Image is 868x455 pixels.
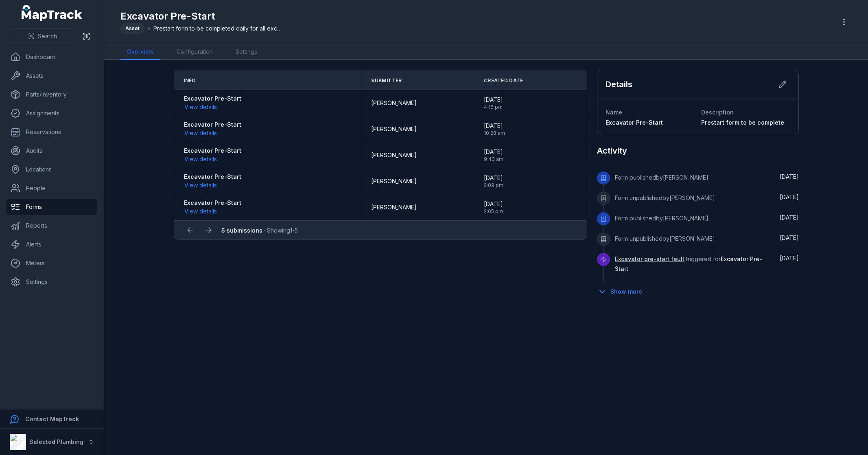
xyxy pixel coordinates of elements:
span: 9:43 am [484,156,503,163]
a: Excavator pre-start fault [615,255,684,263]
button: View details [184,207,217,216]
span: Name [606,109,622,116]
span: 2:09 pm [484,182,503,189]
span: [PERSON_NAME] [371,177,417,185]
a: Settings [229,44,264,60]
span: Created Date [484,77,523,84]
span: [PERSON_NAME] [371,203,417,211]
span: Submitter [371,77,402,84]
button: View details [184,181,217,190]
strong: Excavator Pre-Start [184,147,241,155]
span: Prestart form to be completed daily for all excavators. [701,119,858,126]
span: [DATE] [484,122,505,130]
span: [DATE] [484,96,503,104]
span: 10:28 am [484,130,505,136]
a: Assets [7,68,97,84]
h2: Activity [597,145,627,156]
h1: Excavator Pre-Start [120,10,284,23]
span: [PERSON_NAME] [371,151,417,159]
a: Assignments [7,105,97,121]
span: [DATE] [780,173,799,180]
span: 2:05 pm [484,208,503,215]
span: Info [184,77,196,84]
span: 4:16 pm [484,104,503,110]
time: 8/20/2025, 10:28:14 AM [780,255,799,262]
span: [DATE] [780,234,799,241]
strong: Selected Plumbing [29,438,83,445]
button: View details [184,155,217,164]
h2: Details [606,79,632,90]
span: Form unpublished by [PERSON_NAME] [615,194,715,201]
span: [PERSON_NAME] [371,125,417,133]
span: triggered for [615,255,762,272]
span: [DATE] [484,174,503,182]
a: Settings [7,274,97,290]
a: Dashboard [7,49,97,65]
a: Reports [7,218,97,234]
a: Reservations [7,124,97,140]
span: Search [38,32,57,40]
span: Form unpublished by [PERSON_NAME] [615,235,715,242]
time: 10/7/2025, 10:15:18 AM [780,214,799,221]
div: Asset [120,23,144,34]
time: 8/20/2025, 9:43:59 AM [484,148,503,163]
a: Configuration [170,44,219,60]
span: Form published by [PERSON_NAME] [615,215,708,222]
a: Locations [7,161,97,178]
span: Form published by [PERSON_NAME] [615,174,708,181]
time: 8/19/2025, 2:09:45 PM [484,174,503,189]
button: Search [10,29,75,44]
span: Excavator Pre-Start [606,119,663,126]
span: [DATE] [780,193,799,200]
a: Meters [7,255,97,271]
span: [DATE] [780,214,799,221]
a: People [7,180,97,196]
button: Show more [597,283,647,300]
span: · Showing 1 - 5 [221,227,298,234]
span: Description [701,109,734,116]
button: View details [184,129,217,138]
span: [DATE] [484,148,503,156]
time: 10/7/2025, 10:05:55 AM [780,234,799,241]
a: Overview [120,44,160,60]
span: Prestart form to be completed daily for all excavators. [153,24,284,33]
time: 10/7/2025, 10:23:32 AM [780,173,799,180]
strong: Excavator Pre-Start [184,95,241,103]
button: View details [184,103,217,112]
strong: Excavator Pre-Start [184,199,241,207]
strong: Excavator Pre-Start [184,121,241,129]
a: Alerts [7,236,97,253]
strong: Excavator Pre-Start [184,173,241,181]
a: Audits [7,143,97,159]
time: 8/20/2025, 10:28:14 AM [484,122,505,136]
time: 8/19/2025, 2:05:54 PM [484,200,503,215]
span: [PERSON_NAME] [371,99,417,107]
a: Parts/Inventory [7,86,97,103]
a: MapTrack [22,5,83,21]
span: [DATE] [484,200,503,208]
a: Forms [7,199,97,215]
strong: 5 submissions [221,227,262,234]
time: 10/7/2025, 10:20:21 AM [780,193,799,200]
time: 9/23/2025, 4:16:20 PM [484,96,503,110]
strong: Contact MapTrack [25,415,79,422]
span: [DATE] [780,255,799,262]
